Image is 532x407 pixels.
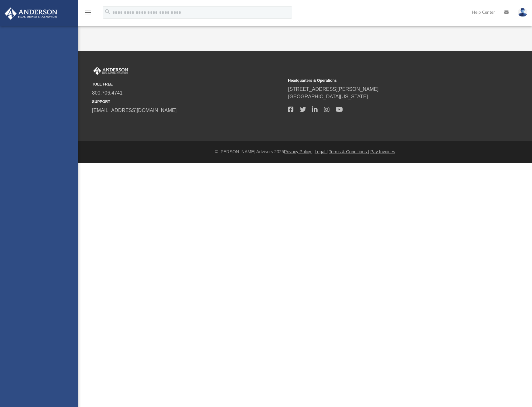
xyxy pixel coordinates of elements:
a: [GEOGRAPHIC_DATA][US_STATE] [288,94,368,99]
div: © [PERSON_NAME] Advisors 2025 [78,149,532,155]
i: search [104,8,111,15]
small: SUPPORT [92,99,284,105]
img: Anderson Advisors Platinum Portal [3,7,59,20]
img: Anderson Advisors Platinum Portal [92,67,129,75]
a: Pay Invoices [370,149,395,154]
small: Headquarters & Operations [288,78,480,83]
a: menu [84,12,92,16]
a: Legal | [315,149,328,154]
i: menu [84,9,92,16]
a: [STREET_ADDRESS][PERSON_NAME] [288,86,378,92]
a: [EMAIL_ADDRESS][DOMAIN_NAME] [92,108,177,113]
a: Terms & Conditions | [329,149,369,154]
small: TOLL FREE [92,81,284,87]
a: Privacy Policy | [284,149,314,154]
img: User Pic [518,8,527,17]
a: 800.706.4741 [92,90,123,96]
